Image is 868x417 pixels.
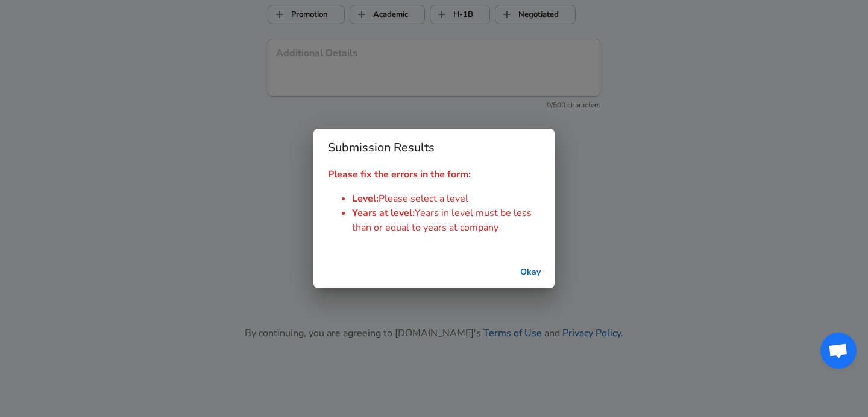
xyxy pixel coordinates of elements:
[328,168,471,181] strong: Please fix the errors in the form:
[313,129,555,167] h2: Submission Results
[352,206,532,234] span: Years in level must be less than or equal to years at company
[379,192,468,205] span: Please select a level
[820,333,857,369] div: Open chat
[511,261,550,284] button: successful-submission-button
[352,206,415,220] span: Years at level :
[352,192,379,205] span: Level :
